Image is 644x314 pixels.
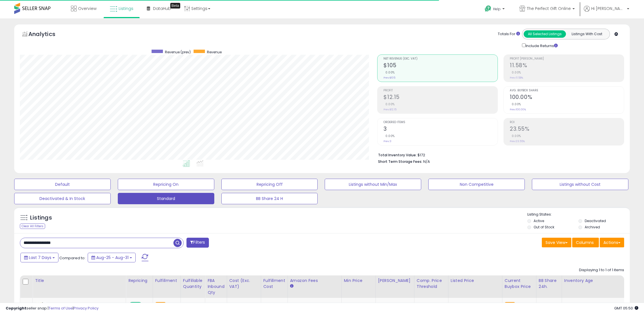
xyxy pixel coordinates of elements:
span: Profit [383,89,498,92]
small: 0.00% [510,102,521,106]
div: seller snap | | [6,306,98,311]
span: 34.97 [517,302,527,307]
button: Actions [600,238,624,247]
span: Profit [PERSON_NAME] [510,57,624,60]
small: 0.00% [510,70,521,75]
small: FBA [505,302,515,308]
small: 0.00% [510,134,521,138]
small: Prev: $12.15 [383,108,397,111]
button: All Selected Listings [524,30,566,38]
span: Aug-25 - Aug-31 [96,255,129,260]
label: Active [534,218,544,223]
a: Terms of Use [49,305,73,311]
a: Help [480,1,510,18]
b: Listed Price: [451,302,477,307]
span: Overview [78,6,97,11]
button: Listings With Cost [566,30,608,38]
small: Prev: 100.00% [510,108,526,111]
span: Last 7 Days [29,255,51,260]
strong: Copyright [6,305,26,311]
small: Prev: 11.58% [510,76,523,79]
div: Amazon Fees [290,278,339,284]
small: Prev: 3 [383,140,391,143]
div: Displaying 1 to 1 of 1 items [579,267,624,273]
div: Title [35,278,123,284]
div: Clear All Filters [20,224,45,229]
button: Listings without Cost [532,179,628,190]
span: N/A [423,159,430,164]
b: Total Inventory Value: [378,153,417,157]
h2: 23.55% [510,126,624,133]
div: Tooltip anchor [170,3,180,9]
label: Out of Stock [534,225,554,229]
div: Listed Price [451,278,500,284]
div: Fulfillment [155,278,178,284]
span: Compared to: [59,255,85,261]
small: FBA [155,302,166,308]
span: Columns [576,240,594,245]
span: ROI [510,121,624,124]
div: Fulfillable Quantity [183,278,203,290]
span: DataHub [153,6,171,11]
span: Inv. Age [DEMOGRAPHIC_DATA]: [576,302,628,312]
div: 9.22 [263,302,283,307]
span: 2025-09-10 05:50 GMT [614,305,638,311]
small: Prev: $105 [383,76,395,79]
div: 12% [290,302,337,307]
div: 6 [183,302,201,307]
div: 34.97 [417,302,444,307]
h2: $105 [383,62,498,70]
button: Non Competitive [428,179,525,190]
div: Inventory Age [564,278,630,284]
small: Prev: 23.55% [510,140,525,143]
p: Listing States: [527,212,630,217]
button: Save View [542,238,571,247]
a: 17.20 [229,302,238,307]
button: Aug-25 - Aug-31 [88,253,136,262]
b: Honeycombs Le Jeu The Game [48,302,117,309]
div: Cost (Exc. VAT) [229,278,259,290]
span: Net Revenue (Exc. VAT) [383,57,498,60]
span: Revenue (prev) [165,50,191,54]
small: 0.00% [383,70,395,75]
div: [PERSON_NAME] [378,278,412,284]
button: BB Share 24 H [221,193,318,204]
b: Short Term Storage Fees: [378,159,422,164]
button: Repricing Off [221,179,318,190]
span: Revenue [207,50,222,54]
button: Deactivated & In Stock [14,193,111,204]
a: Privacy Policy [74,305,98,311]
h5: Analytics [28,30,66,39]
small: Amazon Fees. [290,284,293,289]
button: Last 7 Days [20,253,58,262]
button: Repricing On [118,179,214,190]
div: 4 [207,302,223,307]
span: The Perfect Gift Online [527,6,571,11]
li: $172 [378,151,620,158]
div: Comp. Price Threshold [417,278,446,290]
h2: $12.15 [383,94,498,102]
button: Filters [186,238,209,248]
div: Repricing [128,278,150,284]
div: Totals For [498,31,520,37]
a: 39.99 [378,302,388,307]
div: $34.97 [451,302,498,307]
div: Fulfillment Cost [263,278,285,290]
div: Min Price [344,278,373,284]
a: Hi [PERSON_NAME] [584,6,629,18]
h2: 3 [383,126,498,133]
h2: 100.00% [510,94,624,102]
div: FBA inbound Qty [207,278,225,296]
div: Current Buybox Price [505,278,534,290]
div: BB Share 24h. [539,278,559,290]
span: Help [493,7,501,11]
img: 41Jrv9LiKcL._SL40_.jpg [36,302,46,313]
span: Listings [119,6,133,11]
i: Get Help [484,5,492,12]
label: Archived [585,225,600,229]
a: 34.31 [344,302,353,307]
button: Standard [118,193,214,204]
button: Default [14,179,111,190]
label: Deactivated [585,218,606,223]
span: Avg. Buybox Share [510,89,624,92]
